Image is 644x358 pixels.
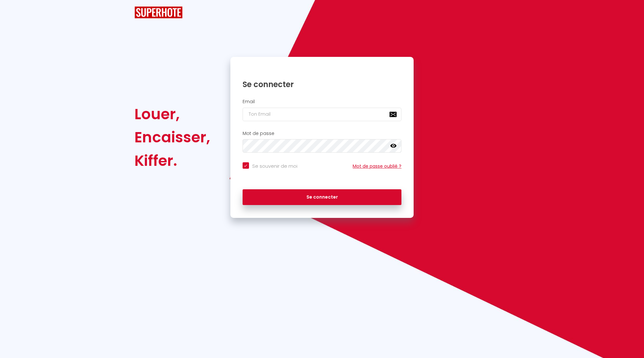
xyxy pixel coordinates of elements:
h2: Mot de passe [243,131,402,136]
input: Ton Email [243,108,402,121]
div: Encaisser, [134,126,210,149]
div: Louer, [134,103,210,126]
img: SuperHote logo [134,6,183,18]
h2: Email [243,99,402,104]
a: Mot de passe oublié ? [353,163,401,169]
div: Kiffer. [134,149,210,172]
h1: Se connecter [243,79,402,89]
button: Se connecter [243,189,402,205]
